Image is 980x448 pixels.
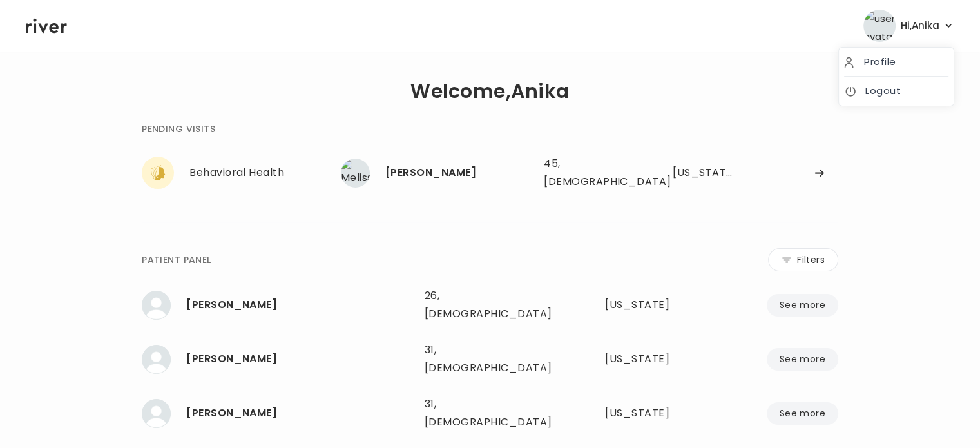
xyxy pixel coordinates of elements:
div: Taylor Stewart [186,296,414,314]
button: Filters [768,248,838,271]
div: 45, [DEMOGRAPHIC_DATA] [544,155,635,191]
div: PENDING VISITS [142,121,215,137]
button: See more [767,348,838,371]
div: Behavioral Health [189,164,341,182]
button: See more [767,402,838,425]
div: 26, [DEMOGRAPHIC_DATA] [425,287,555,323]
img: Taylor Stewart [142,291,171,320]
div: Brianne Skogmo [186,404,414,422]
a: Profile [844,53,948,71]
div: Minnesota [605,404,697,422]
div: PATIENT PANEL [142,252,211,268]
button: user avatarHi,Anika [863,10,954,42]
div: 31, [DEMOGRAPHIC_DATA] [425,341,555,377]
button: See more [767,294,838,317]
img: Brianne Skogmo [142,399,171,428]
img: Zana Young [142,345,171,374]
div: 31, [DEMOGRAPHIC_DATA] [425,395,555,431]
img: Melissa Gilliam [341,159,370,188]
span: Hi, Anika [901,17,939,35]
div: Texas [605,296,697,314]
a: Logout [844,82,948,100]
div: Missouri [605,350,697,368]
h1: Welcome, Anika [410,83,569,101]
div: Melissa Gilliam [385,164,533,182]
div: Texas [673,164,736,182]
img: user avatar [863,10,896,42]
div: Zana Young [186,350,414,368]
